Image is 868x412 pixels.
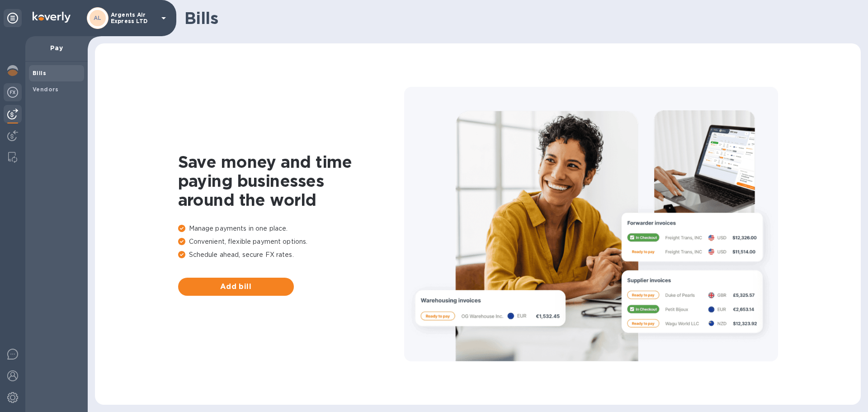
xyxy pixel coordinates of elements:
[4,9,22,27] div: Unpin categories
[33,70,46,76] b: Bills
[33,43,80,52] p: Pay
[178,224,404,233] p: Manage payments in one place.
[94,14,102,21] b: AL
[33,12,71,23] img: Logo
[33,86,59,93] b: Vendors
[111,12,156,24] p: Argents Air Express LTD
[178,237,404,246] p: Convenient, flexible payment options.
[178,278,294,296] button: Add bill
[178,250,404,260] p: Schedule ahead, secure FX rates.
[7,87,18,98] img: Foreign exchange
[178,152,404,209] h1: Save money and time paying businesses around the world
[184,9,854,28] h1: Bills
[185,281,287,292] span: Add bill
